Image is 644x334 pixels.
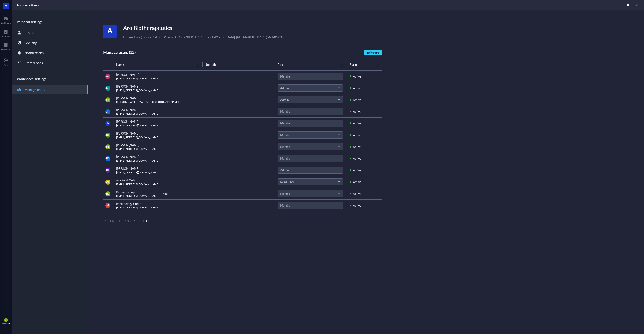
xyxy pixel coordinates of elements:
span: Role [278,62,338,67]
span: Admin [280,98,340,102]
a: Dashboard [1,15,11,24]
span: AR [106,180,110,184]
div: [EMAIL_ADDRESS][DOMAIN_NAME] [116,147,159,151]
div: Account [2,322,10,325]
div: Active [353,203,361,208]
span: 1 [117,219,122,223]
div: Active [353,74,361,79]
th: Role [274,59,346,70]
div: Notifications [24,50,44,56]
span: BG [5,319,7,321]
div: Eastern Time ([GEOGRAPHIC_DATA] & [GEOGRAPHIC_DATA]), [GEOGRAPHIC_DATA], [GEOGRAPHIC_DATA] (GMT-0... [123,35,283,39]
div: Preferences [24,60,43,66]
div: Aro Read Only [116,178,159,183]
div: Personal settings [12,17,88,27]
span: Status [350,62,374,67]
span: Member [280,121,340,125]
div: [EMAIL_ADDRESS][DOMAIN_NAME] [116,89,159,92]
div: [EMAIL_ADDRESS][DOMAIN_NAME] [116,171,159,174]
span: 1 of 1 [141,219,147,223]
div: Active [353,109,361,114]
span: PG [106,157,110,161]
span: A [5,3,7,8]
span: TZ [106,122,109,125]
div: Active [353,156,361,161]
span: Member [280,110,340,113]
span: Aro Biotherapeutics [123,24,172,32]
div: Inventory [1,48,10,51]
div: [EMAIL_ADDRESS][DOMAIN_NAME] [116,194,159,198]
div: Manage users (12) [103,49,136,55]
div: [EMAIL_ADDRESS][DOMAIN_NAME] [116,159,159,162]
div: [EMAIL_ADDRESS][DOMAIN_NAME] [116,77,159,80]
span: Read Only [280,180,340,184]
div: Active [353,97,361,102]
span: JM [106,110,109,113]
span: Member [280,203,340,207]
span: IG [106,204,109,207]
span: Admin [280,168,340,172]
a: Inventory [1,42,10,51]
a: Profile [12,28,88,37]
a: Security [12,39,88,47]
div: Workspace settings [12,74,88,84]
span: Prev [103,219,114,223]
span: BG [106,192,110,195]
div: [PERSON_NAME] [116,143,159,147]
div: [PERSON_NAME] [116,119,159,124]
span: AN [106,75,109,78]
div: Active [353,86,361,90]
div: Active [353,133,361,137]
span: Member [280,74,340,78]
span: MR [106,145,110,148]
a: Preferences [12,59,88,67]
span: Member [280,133,340,137]
th: Name [113,59,203,70]
span: RC [106,133,110,137]
div: Add [4,64,8,66]
div: [EMAIL_ADDRESS][DOMAIN_NAME] [116,183,159,186]
div: You [160,192,170,196]
span: Member [280,192,340,195]
span: MT [106,87,109,90]
span: Invite user [366,50,380,54]
div: [PERSON_NAME] [116,72,159,77]
div: Security [24,40,37,46]
span: Member [280,157,340,160]
div: Immunology Group [116,201,159,206]
span: GB [106,98,110,102]
span: Admin [280,86,340,90]
div: [PERSON_NAME] [116,131,159,136]
div: [PERSON_NAME] [116,96,179,100]
div: Active [353,180,361,184]
span: RR [106,168,110,172]
span: Member [280,145,340,149]
div: Active [353,168,361,172]
th: Job title [203,59,274,70]
span: Name [116,62,194,67]
th: Status [346,59,382,70]
div: [PERSON_NAME] [116,154,159,159]
div: Active [353,121,361,126]
span: Next [124,219,136,223]
a: Notebook [1,28,11,38]
div: Active [353,144,361,149]
div: [EMAIL_ADDRESS][DOMAIN_NAME] [116,112,159,115]
div: Biology Group [116,190,159,194]
div: [PERSON_NAME] [116,84,159,89]
div: [PERSON_NAME][EMAIL_ADDRESS][DOMAIN_NAME] [116,100,179,104]
div: Dashboard [1,22,11,24]
div: Profile [24,30,34,36]
div: Notebook [1,35,11,38]
div: [EMAIL_ADDRESS][DOMAIN_NAME] [116,206,159,209]
span: A [108,25,112,35]
div: Manage users [24,87,45,93]
button: Invite user [364,50,382,55]
div: [PERSON_NAME] [116,166,159,171]
div: [PERSON_NAME] [116,107,159,112]
div: Account settings [17,3,39,7]
div: [EMAIL_ADDRESS][DOMAIN_NAME] [116,136,159,139]
a: Manage users [12,85,88,94]
div: [EMAIL_ADDRESS][DOMAIN_NAME] [116,124,159,127]
div: Active [353,191,361,196]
